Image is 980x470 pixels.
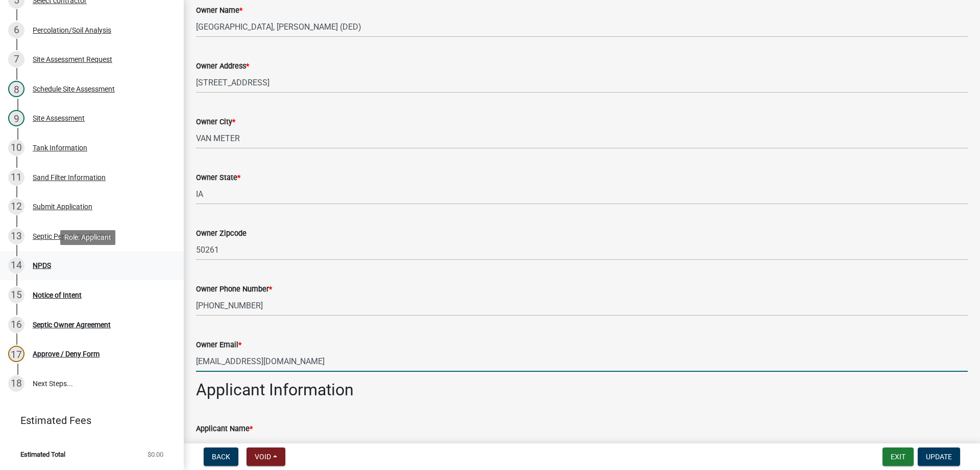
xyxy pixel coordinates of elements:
div: 16 [8,317,24,333]
div: Notice of Intent [33,292,82,299]
div: Sand Filter Information [33,174,106,181]
div: Percolation/Soil Analysis [33,27,111,34]
div: 14 [8,257,24,274]
div: 12 [8,198,24,215]
div: 9 [8,110,24,126]
label: Owner City [196,119,235,126]
div: Septic Permit Application [33,233,112,240]
label: Owner Name [196,7,242,14]
button: Exit [883,447,914,466]
label: Owner Phone Number [196,286,272,293]
span: Back [212,453,230,461]
div: 10 [8,140,24,156]
div: Site Assessment [33,115,85,122]
label: Applicant Name [196,426,253,433]
div: Submit Application [33,203,92,210]
div: Role: Applicant [60,230,115,245]
div: 18 [8,375,24,392]
div: 13 [8,228,24,244]
span: Void [255,453,271,461]
div: 11 [8,169,24,186]
div: 15 [8,287,24,303]
label: Owner State [196,174,240,182]
label: Owner Email [196,342,241,349]
button: Update [918,447,960,466]
div: 7 [8,51,24,68]
div: Tank Information [33,144,87,151]
div: 6 [8,22,24,38]
div: 8 [8,81,24,97]
a: Estimated Fees [8,410,167,431]
span: Estimated Total [20,451,65,458]
span: Update [926,453,952,461]
h2: Applicant Information [196,380,968,399]
div: Site Assessment Request [33,56,112,63]
button: Back [204,447,238,466]
button: Void [247,447,285,466]
div: NPDS [33,262,51,269]
div: Schedule Site Assessment [33,85,115,93]
div: Approve / Deny Form [33,350,100,357]
label: Owner Zipcode [196,230,247,237]
div: 17 [8,346,24,362]
label: Owner Address [196,63,249,70]
span: $0.00 [148,451,163,458]
div: Septic Owner Agreement [33,321,111,328]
